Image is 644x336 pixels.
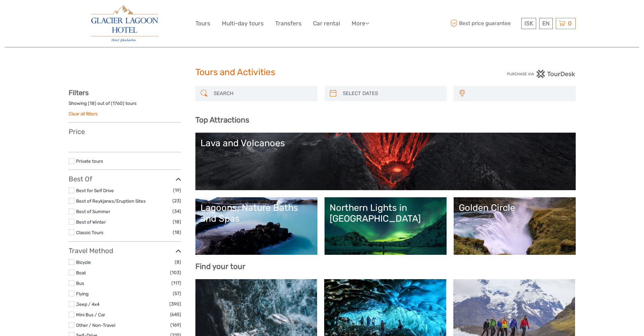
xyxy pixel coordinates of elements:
[200,202,312,250] a: Lagoons, Nature Baths and Spas
[76,219,106,225] a: Best of Winter
[76,270,86,275] a: Boat
[76,260,91,265] a: Bicycle
[567,20,573,27] span: 0
[173,186,181,194] span: (19)
[76,158,103,164] a: Private tours
[76,230,103,235] a: Classic Tours
[76,322,115,328] a: Other / Non-Travel
[449,18,520,29] span: Best price guarantee
[200,202,312,224] div: Lagoons, Nature Baths and Spas
[69,89,89,97] strong: Filters
[173,228,181,236] span: (18)
[69,175,181,183] h3: Best Of
[69,128,181,136] h3: Price
[169,300,181,308] span: (390)
[91,5,158,42] img: 2790-86ba44ba-e5e5-4a53-8ab7-28051417b7bc_logo_big.jpg
[113,100,123,107] label: 1760
[172,207,181,215] span: (34)
[195,67,449,78] h1: Tours and Activities
[69,247,181,255] h3: Travel Method
[459,202,571,250] a: Golden Circle
[76,301,99,307] a: Jeep / 4x4
[459,202,571,213] div: Golden Circle
[539,18,553,29] div: EN
[172,197,181,205] span: (23)
[222,19,264,28] a: Multi-day tours
[330,202,442,224] div: Northern Lights in [GEOGRAPHIC_DATA]
[313,19,340,28] a: Car rental
[76,198,146,204] a: Best of Reykjanes/Eruption Sites
[76,312,105,317] a: Mini Bus / Car
[76,291,89,296] a: Flying
[69,111,98,116] a: Clear all filters
[195,262,245,271] b: Find your tour
[69,100,181,111] div: Showing ( ) out of ( ) tours
[170,311,181,318] span: (645)
[524,20,533,27] span: ISK
[200,138,571,149] div: Lava and Volcanoes
[173,290,181,297] span: (57)
[340,88,443,99] input: SELECT DATES
[170,321,181,329] span: (169)
[352,19,369,28] a: More
[200,138,571,185] a: Lava and Volcanoes
[76,188,114,193] a: Best for Self Drive
[175,258,181,266] span: (8)
[330,202,442,250] a: Northern Lights in [GEOGRAPHIC_DATA]
[90,100,95,107] label: 18
[76,281,84,286] a: Bus
[76,209,110,214] a: Best of Summer
[195,19,210,28] a: Tours
[170,269,181,276] span: (103)
[211,88,314,99] input: SEARCH
[507,70,575,78] img: PurchaseViaTourDesk.png
[173,218,181,226] span: (18)
[275,19,302,28] a: Transfers
[171,279,181,287] span: (117)
[195,115,249,125] b: Top Attractions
